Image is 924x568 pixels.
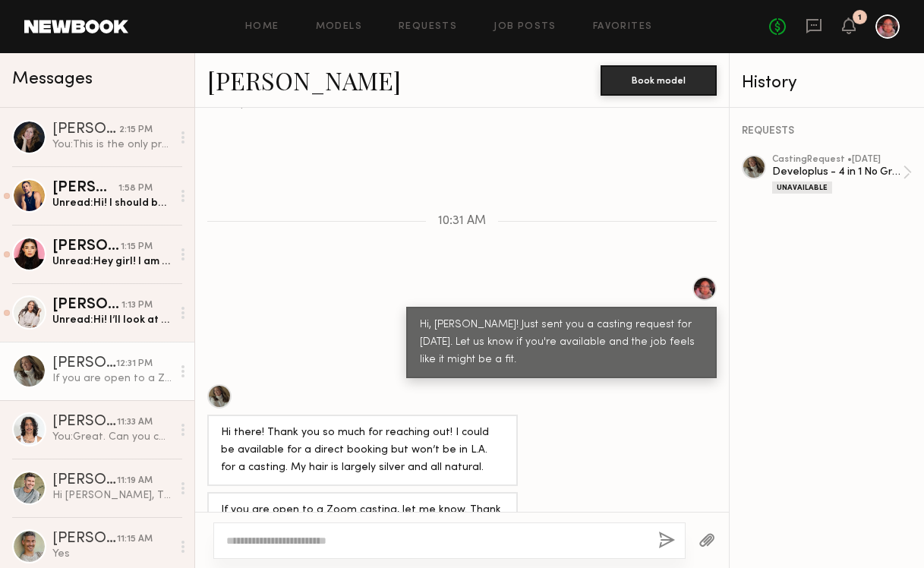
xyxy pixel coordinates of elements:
div: Unread: Hi! I should be able to make that. Probably around 1pm. Just so I know, what is the plann... [52,196,172,210]
div: 1:15 PM [121,240,153,254]
a: Favorites [593,22,653,32]
div: [PERSON_NAME] [52,356,116,371]
button: Book model [601,65,717,96]
div: 1 [858,14,862,22]
div: [PERSON_NAME] [52,532,117,547]
span: 10:31 AM [438,215,486,228]
a: Book model [601,73,717,86]
div: [PERSON_NAME] [52,122,119,137]
div: You: This is the only product that this model will use. As far as I know, it washes out after use... [52,137,172,152]
div: REQUESTS [742,126,912,137]
div: Hi [PERSON_NAME], Thank you, it looks like a great casting for me. I’m in [GEOGRAPHIC_DATA][PERSO... [52,488,172,503]
div: Unavailable [772,181,832,194]
div: 1:13 PM [121,298,153,313]
a: [PERSON_NAME] [207,64,401,96]
div: Unread: Hey girl! I am out of town right now and only flying in for bookings. Super happy to do a... [52,254,172,269]
a: castingRequest •[DATE]Developlus - 4 in 1 No Gray SprayUnavailable [772,155,912,194]
div: Developlus - 4 in 1 No Gray Spray [772,165,903,179]
a: Home [245,22,279,32]
a: Models [316,22,362,32]
div: 11:19 AM [117,474,153,488]
div: 2:15 PM [119,123,153,137]
div: 11:15 AM [117,532,153,547]
div: [PERSON_NAME] [52,473,117,488]
span: Messages [12,71,93,88]
div: 11:33 AM [117,415,153,430]
div: History [742,74,912,92]
div: Hi there! Thank you so much for reaching out! I could be available for a direct booking but won’t... [221,424,504,477]
div: If you are open to a Zoom casting, let me know. Thank you! [52,371,172,386]
div: [PERSON_NAME] [52,415,117,430]
div: 12:31 PM [116,357,153,371]
div: Hi, [PERSON_NAME]! Just sent you a casting request for [DATE]. Let us know if you're available an... [420,317,703,369]
div: 1:58 PM [118,181,153,196]
a: Requests [399,22,457,32]
div: Unread: Hi! I’ll look at it . [DATE] I find out if I’m working this week- which would include you... [52,313,172,327]
div: Yes [52,547,172,561]
div: If you are open to a Zoom casting, let me know. Thank you! [221,502,504,537]
div: [PERSON_NAME] [52,298,121,313]
div: casting Request • [DATE] [772,155,903,165]
div: [PERSON_NAME] [52,239,121,254]
a: Job Posts [494,22,557,32]
div: [PERSON_NAME] [52,181,118,196]
div: You: Great. Can you come in at 11:30a? [52,430,172,444]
